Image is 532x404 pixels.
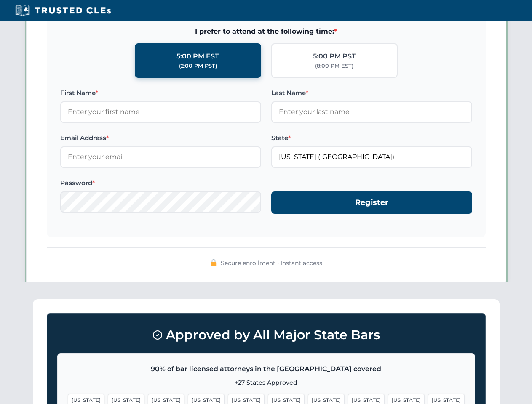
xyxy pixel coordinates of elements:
[68,364,465,375] p: 90% of bar licensed attorneys in the [GEOGRAPHIC_DATA] covered
[60,26,472,37] span: I prefer to attend at the following time:
[176,51,219,62] div: 5:00 PM EST
[60,146,261,167] input: Enter your email
[57,324,475,346] h3: Approved by All Major State Bars
[271,101,472,122] input: Enter your last name
[210,259,217,266] img: 🔒
[221,258,322,268] span: Secure enrollment • Instant access
[271,133,472,143] label: State
[313,51,356,62] div: 5:00 PM PST
[315,62,353,70] div: (8:00 PM EST)
[271,146,472,167] input: Florida (FL)
[60,133,261,143] label: Email Address
[271,88,472,98] label: Last Name
[60,178,261,188] label: Password
[179,62,217,70] div: (2:00 PM PST)
[60,101,261,122] input: Enter your first name
[68,378,465,387] p: +27 States Approved
[60,88,261,98] label: First Name
[13,4,113,17] img: Trusted CLEs
[271,191,472,214] button: Register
